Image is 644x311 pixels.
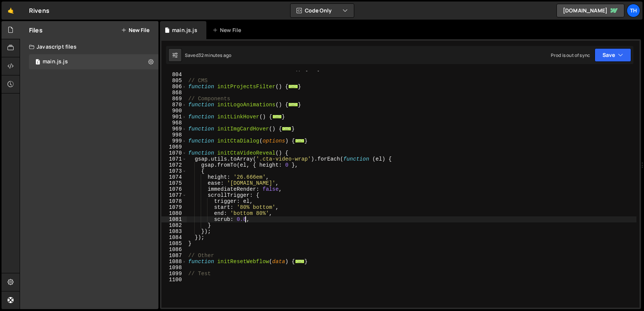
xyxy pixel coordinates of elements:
div: 969 [161,126,187,132]
h2: Files [29,26,43,34]
div: 1098 [161,265,187,271]
span: ... [288,103,298,107]
span: ... [272,115,282,119]
div: Rivens [29,6,49,15]
div: main.js.js [172,26,197,34]
div: 1086 [161,247,187,253]
div: 1083 [161,228,187,234]
div: 1085 [161,241,187,247]
div: 1084 [161,234,187,241]
div: 901 [161,114,187,120]
span: ... [288,84,298,89]
div: 1075 [161,180,187,186]
button: New File [121,27,149,33]
div: 998 [161,132,187,138]
div: Javascript files [20,39,158,54]
div: 869 [161,96,187,102]
div: 17273/47859.js [29,54,158,69]
div: 968 [161,120,187,126]
div: 1074 [161,174,187,180]
div: Prod is out of sync [551,52,590,58]
div: 1081 [161,216,187,222]
div: 1071 [161,156,187,162]
div: Saved [185,52,231,58]
div: 804 [161,72,187,78]
div: 1073 [161,168,187,174]
span: ... [295,259,304,264]
div: 868 [161,90,187,96]
div: 32 minutes ago [198,52,231,58]
div: 1087 [161,253,187,259]
div: 900 [161,108,187,114]
div: 1077 [161,192,187,198]
div: 806 [161,84,187,90]
div: 1070 [161,150,187,156]
div: 1069 [161,144,187,150]
div: 1079 [161,204,187,210]
div: 870 [161,102,187,108]
span: 1 [35,60,40,66]
div: main.js.js [43,58,68,65]
div: 1078 [161,198,187,204]
div: 1099 [161,271,187,277]
a: Th [627,4,640,17]
a: 🤙 [2,2,20,20]
div: 999 [161,138,187,144]
button: Code Only [290,4,354,17]
span: ... [295,139,304,143]
div: 1076 [161,186,187,192]
button: Save [595,48,631,62]
div: 805 [161,78,187,84]
div: New File [212,26,244,34]
div: 1100 [161,277,187,283]
div: 1080 [161,210,187,216]
a: [DOMAIN_NAME] [556,4,624,17]
div: 1072 [161,162,187,168]
div: 1088 [161,259,187,265]
span: ... [282,127,291,131]
div: 1082 [161,222,187,228]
